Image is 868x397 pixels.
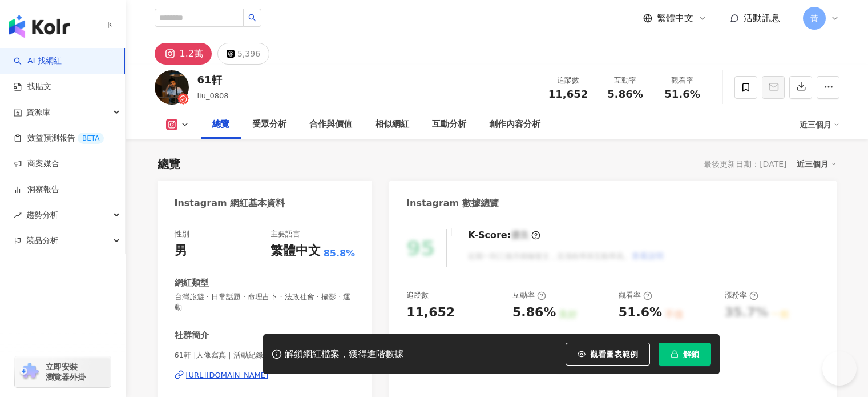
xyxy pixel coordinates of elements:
[725,290,758,300] div: 漲粉率
[683,350,699,359] span: 解鎖
[547,75,590,86] div: 追蹤數
[186,370,269,380] div: [URL][DOMAIN_NAME]
[14,133,104,144] a: 效益預測報告BETA
[810,12,818,25] span: 黃
[18,363,41,381] img: chrome extension
[664,89,700,100] span: 51.6%
[26,99,50,125] span: 資源庫
[14,184,59,195] a: 洞察報告
[180,46,203,62] div: 1.2萬
[704,159,786,169] div: 最後更新日期：[DATE]
[604,75,647,86] div: 互動率
[14,158,59,170] a: 商案媒合
[155,43,212,65] button: 1.2萬
[619,290,652,300] div: 觀看率
[659,343,711,366] button: 解鎖
[158,156,180,172] div: 總覽
[175,277,209,289] div: 網紅類型
[375,118,409,131] div: 相似網紅
[309,118,352,131] div: 合作與價值
[217,43,269,65] button: 5,396
[271,229,300,239] div: 主要語言
[197,73,229,87] div: 61軒
[237,46,260,62] div: 5,396
[271,242,321,260] div: 繁體中文
[14,211,22,219] span: rise
[512,290,546,300] div: 互動率
[548,88,588,100] span: 11,652
[175,229,189,239] div: 性別
[175,242,187,260] div: 男
[661,75,704,86] div: 觀看率
[175,370,356,380] a: [URL][DOMAIN_NAME]
[657,12,693,25] span: 繁體中文
[607,89,643,100] span: 5.86%
[14,55,62,67] a: searchAI 找網紅
[512,304,556,322] div: 5.86%
[590,350,638,359] span: 觀看圖表範例
[175,197,285,210] div: Instagram 網紅基本資料
[175,330,209,342] div: 社群簡介
[212,118,229,131] div: 總覽
[800,115,839,134] div: 近三個月
[155,70,189,105] img: KOL Avatar
[14,81,51,93] a: 找貼文
[489,118,540,131] div: 創作內容分析
[432,118,466,131] div: 互動分析
[252,118,286,131] div: 受眾分析
[26,228,58,254] span: 競品分析
[9,15,70,38] img: logo
[406,304,455,322] div: 11,652
[285,348,403,360] div: 解鎖網紅檔案，獲得進階數據
[15,356,111,387] a: chrome extension立即安裝 瀏覽器外掛
[744,13,780,23] span: 活動訊息
[797,157,837,171] div: 近三個月
[619,304,662,322] div: 51.6%
[248,14,256,22] span: search
[26,202,58,228] span: 趨勢分析
[197,91,229,100] span: liu_0808
[175,292,356,312] span: 台灣旅遊 · 日常話題 · 命理占卜 · 法政社會 · 攝影 · 運動
[566,343,650,366] button: 觀看圖表範例
[468,229,540,242] div: K-Score :
[406,290,429,300] div: 追蹤數
[46,362,86,382] span: 立即安裝 瀏覽器外掛
[324,247,356,260] span: 85.8%
[406,197,499,210] div: Instagram 數據總覽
